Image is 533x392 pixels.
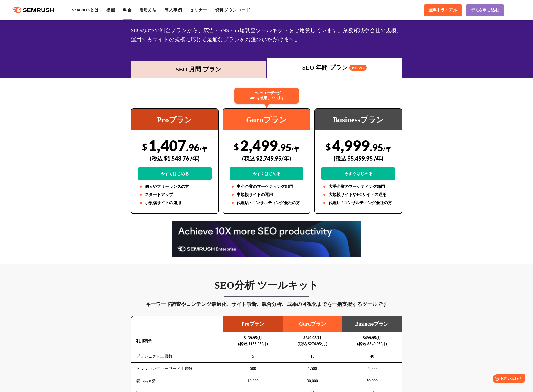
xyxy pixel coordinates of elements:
div: (税込 $5,499.95 /年) [321,149,395,167]
li: 中小企業のマーケティング部門 [230,184,303,190]
td: 50,000 [342,375,402,387]
iframe: Help widget launcher [488,372,527,386]
td: 15 [283,350,342,363]
span: /年 [291,146,299,152]
b: $139.95/月 (税込 $153.95/月) [238,336,268,346]
a: Semrushとは [72,8,99,12]
div: 2,499 [230,137,303,180]
div: 67%のユーザーが Guruを使用しています [234,88,299,104]
div: SEOの3つの料金プランから、広告・SNS・市場調査ツールキットをご用意しています。業務領域や会社の規模、運用するサイトの規模に応じて最適なプランをお選びいただけます。 [131,26,402,44]
td: 10,000 [223,375,283,387]
a: 機能 [106,8,115,12]
div: (税込 $2,749.95/年) [230,149,303,167]
span: .95 [278,142,291,153]
span: /年 [199,146,207,152]
td: Businessプラン [342,316,402,332]
b: 利用料金 [136,339,152,343]
div: 1,407 [138,137,212,180]
td: Proプラン [223,316,283,332]
td: プロジェクト上限数 [131,350,223,363]
td: 1,500 [283,363,342,375]
span: 無料トライアル [429,8,457,13]
span: /年 [383,146,391,152]
a: 資料ダウンロード [215,8,251,12]
a: 今すぐはじめる [138,167,212,180]
h3: SEO分析 ツールキット [131,279,402,292]
td: 表示結果数 [131,375,223,387]
li: 代理店 / コンサルティング会社の方 [321,200,395,206]
li: 大規模サイトやECサイトの運用 [321,192,395,198]
a: 今すぐはじめる [321,167,395,180]
div: キーワード調査やコンテンツ最適化、サイト診断、競合分析、成果の可視化までを一括支援するツールです [131,300,402,308]
a: 導入事例 [165,8,182,12]
li: 小規模サイトの運用 [138,200,212,206]
div: Proプラン [131,109,218,130]
li: 代理店 / コンサルティング会社の方 [230,200,303,206]
a: 今すぐはじめる [230,167,303,180]
span: .96 [186,142,199,153]
span: $ [326,142,331,152]
b: $499.95/月 (税込 $549.95/月) [357,336,387,346]
span: $ [234,142,239,152]
td: 5 [223,350,283,363]
div: SEO 年間 プラン [269,63,400,72]
a: 料金 [123,8,132,12]
div: (税込 $1,548.76 /年) [138,149,212,167]
td: 30,000 [283,375,342,387]
a: デモを申し込む [466,4,504,16]
div: SEO 月間 プラン [133,65,264,74]
div: Guruプラン [223,109,310,130]
a: セミナー [190,8,207,12]
li: 個人やフリーランスの方 [138,184,212,190]
td: トラッキングキーワード上限数 [131,363,223,375]
li: スタートアップ [138,192,212,198]
li: 大手企業のマーケティング部門 [321,184,395,190]
span: 16% OFF [349,65,367,71]
td: Guruプラン [283,316,342,332]
td: 500 [223,363,283,375]
td: 40 [342,350,402,363]
span: デモを申し込む [471,8,499,13]
a: 無料トライアル [424,4,462,16]
li: 中規模サイトの運用 [230,192,303,198]
span: $ [142,142,147,152]
span: .95 [370,142,383,153]
b: $249.95/月 (税込 $274.95/月) [298,336,327,346]
a: 活用方法 [139,8,157,12]
div: Businessプラン [315,109,402,130]
td: 5,000 [342,363,402,375]
div: 4,999 [321,137,395,180]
